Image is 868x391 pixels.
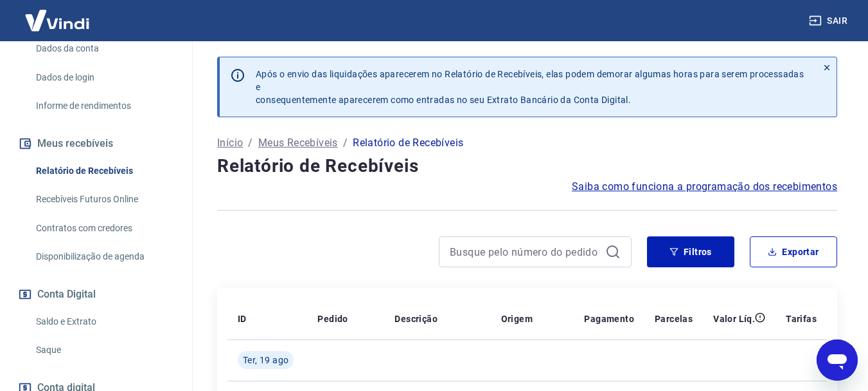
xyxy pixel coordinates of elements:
[450,242,600,262] input: Busque pelo número do pedido
[31,215,177,242] a: Contratos com credores
[15,280,177,309] button: Conta Digital
[572,179,837,195] a: Saiba como funciona a programação dos recebimentos
[31,186,177,213] a: Recebíveis Futuros Online
[713,312,755,325] p: Valor Líq.
[15,1,99,40] img: Vindi
[817,339,858,381] iframe: Botão para abrir a janela de mensagens
[256,68,807,106] p: Após o envio das liquidações aparecerem no Relatório de Recebíveis, elas podem demorar algumas ho...
[501,312,533,325] p: Origem
[31,158,177,184] a: Relatório de Recebíveis
[317,312,348,325] p: Pedido
[647,236,734,267] button: Filtros
[786,312,817,325] p: Tarifas
[31,243,177,270] a: Disponibilização de agenda
[750,236,837,267] button: Exportar
[31,309,177,335] a: Saldo e Extrato
[806,9,853,33] button: Sair
[655,312,693,325] p: Parcelas
[31,337,177,363] a: Saque
[31,64,177,91] a: Dados de login
[394,312,438,325] p: Descrição
[217,135,243,151] a: Início
[248,135,252,151] p: /
[15,129,177,158] button: Meus recebíveis
[31,93,177,119] a: Informe de rendimentos
[353,135,463,151] p: Relatório de Recebíveis
[238,312,247,325] p: ID
[258,135,338,151] a: Meus Recebíveis
[217,153,837,179] h4: Relatório de Recebíveis
[243,354,288,367] span: Ter, 19 ago
[584,312,634,325] p: Pagamento
[343,135,348,151] p: /
[31,35,177,62] a: Dados da conta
